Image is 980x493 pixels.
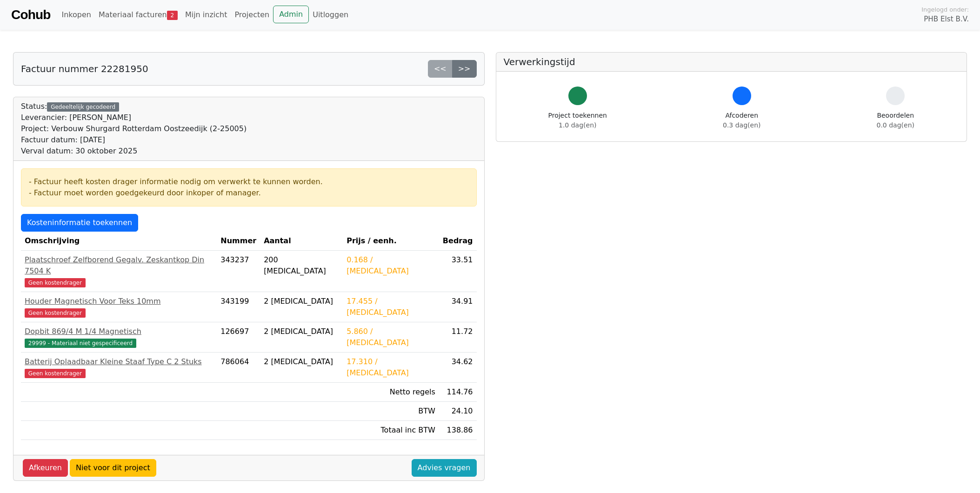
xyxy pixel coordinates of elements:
[25,369,86,378] span: Geen kostendrager
[58,6,94,24] a: Inkopen
[343,421,439,440] td: Totaal inc BTW
[347,326,435,348] div: 5.860 / [MEDICAL_DATA]
[921,5,969,14] span: Ingelogd onder:
[439,421,477,440] td: 138.86
[25,326,213,337] div: Dopbit 869/4 M 1/4 Magnetisch
[21,232,217,251] th: Omschrijving
[504,56,960,67] h5: Verwerkingstijd
[439,232,477,251] th: Bedrag
[439,383,477,402] td: 114.76
[439,402,477,421] td: 24.10
[25,326,213,348] a: Dopbit 869/4 M 1/4 Magnetisch29999 - Materiaal niet gespecificeerd
[723,111,760,130] div: Afcoderen
[347,296,435,318] div: 17.455 / [MEDICAL_DATA]
[309,6,352,24] a: Uitloggen
[21,123,247,134] div: Project: Verbouw Shurgard Rotterdam Oostzeedijk (2-25005)
[21,214,138,232] a: Kosteninformatie toekennen
[412,459,477,477] a: Advies vragen
[217,232,260,251] th: Nummer
[439,353,477,383] td: 34.62
[29,176,469,187] div: - Factuur heeft kosten drager informatie nodig om verwerkt te kunnen worden.
[343,383,439,402] td: Netto regels
[21,101,247,157] div: Status:
[167,11,178,20] span: 2
[70,459,156,477] a: Niet voor dit project
[25,308,86,318] span: Geen kostendrager
[273,6,309,23] a: Admin
[21,134,247,146] div: Factuur datum: [DATE]
[264,356,339,367] div: 2 [MEDICAL_DATA]
[29,187,469,199] div: - Factuur moet worden goedgekeurd door inkoper of manager.
[95,6,181,24] a: Materiaal facturen2
[21,146,247,157] div: Verval datum: 30 oktober 2025
[11,4,50,26] a: Cohub
[439,322,477,353] td: 11.72
[924,14,969,25] span: PHB Elst B.V.
[217,251,260,292] td: 343237
[877,111,914,130] div: Beoordelen
[25,339,136,348] span: 29999 - Materiaal niet gespecificeerd
[21,112,247,123] div: Leverancier: [PERSON_NAME]
[260,232,343,251] th: Aantal
[25,356,213,367] div: Batterij Oplaadbaar Kleine Staaf Type C 2 Stuks
[264,326,339,337] div: 2 [MEDICAL_DATA]
[343,402,439,421] td: BTW
[25,254,213,288] a: Plaatschroef Zelfborend Gegalv. Zeskantkop Din 7504 KGeen kostendrager
[347,356,435,379] div: 17.310 / [MEDICAL_DATA]
[439,251,477,292] td: 33.51
[559,121,596,129] span: 1.0 dag(en)
[47,102,119,112] div: Gedeeltelijk gecodeerd
[25,254,213,277] div: Plaatschroef Zelfborend Gegalv. Zeskantkop Din 7504 K
[723,121,760,129] span: 0.3 dag(en)
[25,278,86,287] span: Geen kostendrager
[25,296,213,307] div: Houder Magnetisch Voor Teks 10mm
[877,121,914,129] span: 0.0 dag(en)
[23,459,68,477] a: Afkeuren
[217,353,260,383] td: 786064
[264,254,339,277] div: 200 [MEDICAL_DATA]
[25,296,213,318] a: Houder Magnetisch Voor Teks 10mmGeen kostendrager
[25,356,213,379] a: Batterij Oplaadbaar Kleine Staaf Type C 2 StuksGeen kostendrager
[181,6,231,24] a: Mijn inzicht
[347,254,435,277] div: 0.168 / [MEDICAL_DATA]
[452,60,477,78] a: >>
[439,292,477,322] td: 34.91
[21,63,148,74] h5: Factuur nummer 22281950
[217,322,260,353] td: 126697
[548,111,607,130] div: Project toekennen
[217,292,260,322] td: 343199
[264,296,339,307] div: 2 [MEDICAL_DATA]
[343,232,439,251] th: Prijs / eenh.
[231,6,273,24] a: Projecten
